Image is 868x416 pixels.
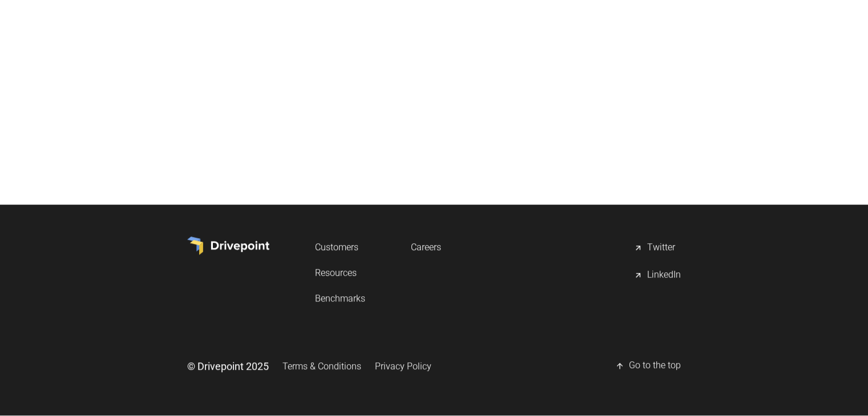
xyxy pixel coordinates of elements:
[647,241,675,255] div: Twitter
[315,262,365,283] a: Resources
[187,359,269,373] div: © Drivepoint 2025
[375,356,431,377] a: Privacy Policy
[647,268,681,282] div: LinkedIn
[629,359,681,373] div: Go to the top
[615,354,681,377] a: Go to the top
[633,236,681,259] a: Twitter
[633,264,681,287] a: LinkedIn
[411,236,441,258] a: Careers
[282,356,361,377] a: Terms & Conditions
[315,288,365,309] a: Benchmarks
[315,236,365,258] a: Customers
